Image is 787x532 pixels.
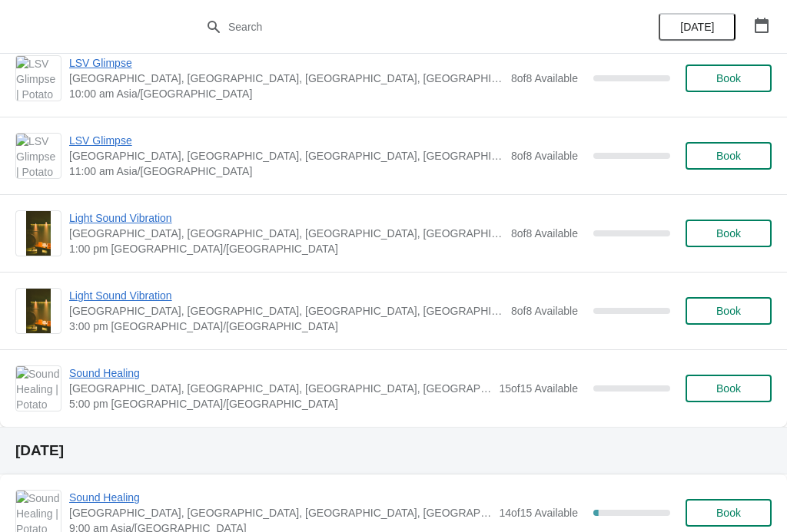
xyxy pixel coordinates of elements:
button: Book [686,375,772,402]
span: 8 of 8 Available [511,150,578,162]
button: [DATE] [659,13,736,41]
span: [GEOGRAPHIC_DATA], [GEOGRAPHIC_DATA], [GEOGRAPHIC_DATA], [GEOGRAPHIC_DATA], [GEOGRAPHIC_DATA] [69,303,503,319]
span: Book [716,72,741,84]
span: 8 of 8 Available [511,227,578,240]
span: [GEOGRAPHIC_DATA], [GEOGRAPHIC_DATA], [GEOGRAPHIC_DATA], [GEOGRAPHIC_DATA], [GEOGRAPHIC_DATA] [69,226,503,241]
span: Light Sound Vibration [69,210,503,226]
img: LSV Glimpse | Potato Head Suites & Studios, Jalan Petitenget, Seminyak, Badung Regency, Bali, Ind... [16,56,61,101]
span: [GEOGRAPHIC_DATA], [GEOGRAPHIC_DATA], [GEOGRAPHIC_DATA], [GEOGRAPHIC_DATA], [GEOGRAPHIC_DATA] [69,505,491,520]
span: 15 of 15 Available [499,382,578,395]
button: Book [686,142,772,170]
span: 10:00 am Asia/[GEOGRAPHIC_DATA] [69,86,503,101]
h2: [DATE] [15,443,772,458]
span: LSV Glimpse [69,133,503,148]
span: [DATE] [680,21,714,33]
span: 11:00 am Asia/[GEOGRAPHIC_DATA] [69,164,503,179]
button: Book [686,64,772,92]
span: [GEOGRAPHIC_DATA], [GEOGRAPHIC_DATA], [GEOGRAPHIC_DATA], [GEOGRAPHIC_DATA], [GEOGRAPHIC_DATA] [69,148,503,164]
input: Search [227,13,590,41]
span: Sound Healing [69,365,491,381]
button: Book [686,297,772,325]
span: Book [716,507,741,519]
span: Book [716,305,741,317]
img: Light Sound Vibration | Potato Head Suites & Studios, Jalan Petitenget, Seminyak, Badung Regency,... [26,211,51,256]
img: LSV Glimpse | Potato Head Suites & Studios, Jalan Petitenget, Seminyak, Badung Regency, Bali, Ind... [16,134,61,178]
span: 5:00 pm [GEOGRAPHIC_DATA]/[GEOGRAPHIC_DATA] [69,396,491,411]
span: Book [716,227,741,240]
span: [GEOGRAPHIC_DATA], [GEOGRAPHIC_DATA], [GEOGRAPHIC_DATA], [GEOGRAPHIC_DATA], [GEOGRAPHIC_DATA] [69,71,503,86]
span: 3:00 pm [GEOGRAPHIC_DATA]/[GEOGRAPHIC_DATA] [69,319,503,334]
span: 1:00 pm [GEOGRAPHIC_DATA]/[GEOGRAPHIC_DATA] [69,241,503,256]
span: Book [716,382,741,395]
span: Sound Healing [69,490,491,505]
span: LSV Glimpse [69,55,503,71]
span: Light Sound Vibration [69,288,503,303]
span: 14 of 15 Available [499,507,578,519]
span: 8 of 8 Available [511,305,578,317]
img: Light Sound Vibration | Potato Head Suites & Studios, Jalan Petitenget, Seminyak, Badung Regency,... [26,289,51,333]
span: Book [716,150,741,162]
img: Sound Healing | Potato Head Suites & Studios, Jalan Petitenget, Seminyak, Badung Regency, Bali, I... [16,366,61,411]
span: [GEOGRAPHIC_DATA], [GEOGRAPHIC_DATA], [GEOGRAPHIC_DATA], [GEOGRAPHIC_DATA], [GEOGRAPHIC_DATA] [69,381,491,396]
button: Book [686,220,772,247]
button: Book [686,499,772,527]
span: 8 of 8 Available [511,72,578,84]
